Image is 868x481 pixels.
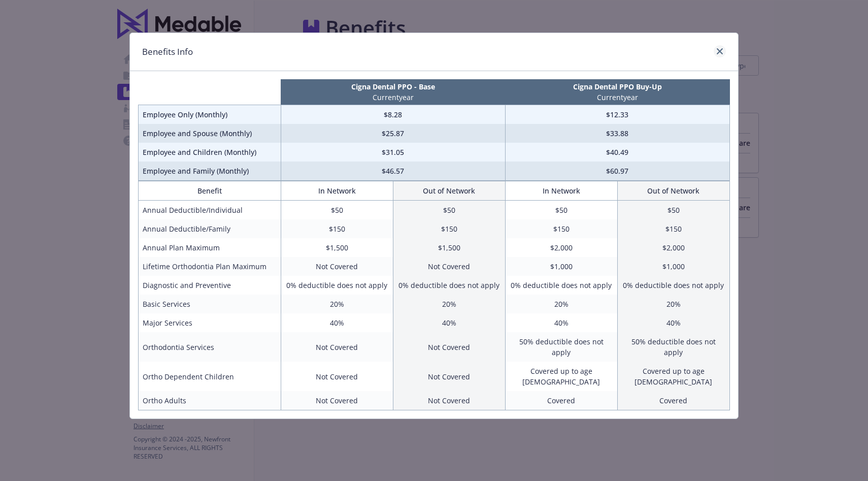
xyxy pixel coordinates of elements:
[505,162,729,181] td: $60.97
[617,332,729,362] td: 50% deductible does not apply
[617,238,729,257] td: $2,000
[281,162,505,181] td: $46.57
[139,391,281,410] td: Ortho Adults
[505,313,617,332] td: 40%
[393,295,505,313] td: 20%
[139,238,281,257] td: Annual Plan Maximum
[505,295,617,313] td: 20%
[139,105,281,124] td: Employee Only (Monthly)
[714,45,726,57] a: close
[139,79,281,105] th: intentionally left blank
[617,295,729,313] td: 20%
[505,391,617,410] td: Covered
[139,219,281,238] td: Annual Deductible/Family
[617,313,729,332] td: 40%
[393,238,505,257] td: $1,500
[139,257,281,276] td: Lifetime Orthodontia Plan Maximum
[281,313,393,332] td: 40%
[393,332,505,362] td: Not Covered
[139,181,281,201] th: Benefit
[139,276,281,295] td: Diagnostic and Preventive
[129,33,739,419] div: compare plan details
[617,391,729,410] td: Covered
[505,105,729,124] td: $12.33
[281,201,393,220] td: $50
[393,313,505,332] td: 40%
[139,332,281,362] td: Orthodontia Services
[505,201,617,220] td: $50
[281,391,393,410] td: Not Covered
[283,92,503,103] p: Current year
[283,81,503,92] p: Cigna Dental PPO - Base
[393,362,505,391] td: Not Covered
[139,143,281,162] td: Employee and Children (Monthly)
[505,219,617,238] td: $150
[505,362,617,391] td: Covered up to age [DEMOGRAPHIC_DATA]
[281,238,393,257] td: $1,500
[281,143,505,162] td: $31.05
[393,391,505,410] td: Not Covered
[139,295,281,313] td: Basic Services
[139,313,281,332] td: Major Services
[281,124,505,143] td: $25.87
[281,362,393,391] td: Not Covered
[142,45,193,58] h1: Benefits Info
[281,181,393,201] th: In Network
[281,219,393,238] td: $150
[139,162,281,181] td: Employee and Family (Monthly)
[393,219,505,238] td: $150
[281,332,393,362] td: Not Covered
[393,276,505,295] td: 0% deductible does not apply
[281,257,393,276] td: Not Covered
[507,81,727,92] p: Cigna Dental PPO Buy-Up
[505,181,617,201] th: In Network
[617,181,729,201] th: Out of Network
[505,238,617,257] td: $2,000
[281,276,393,295] td: 0% deductible does not apply
[617,219,729,238] td: $150
[505,332,617,362] td: 50% deductible does not apply
[281,295,393,313] td: 20%
[505,143,729,162] td: $40.49
[617,257,729,276] td: $1,000
[393,201,505,220] td: $50
[393,257,505,276] td: Not Covered
[505,124,729,143] td: $33.88
[505,276,617,295] td: 0% deductible does not apply
[281,105,505,124] td: $8.28
[617,276,729,295] td: 0% deductible does not apply
[139,201,281,220] td: Annual Deductible/Individual
[139,362,281,391] td: Ortho Dependent Children
[617,362,729,391] td: Covered up to age [DEMOGRAPHIC_DATA]
[393,181,505,201] th: Out of Network
[139,124,281,143] td: Employee and Spouse (Monthly)
[505,257,617,276] td: $1,000
[507,92,727,103] p: Current year
[617,201,729,220] td: $50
